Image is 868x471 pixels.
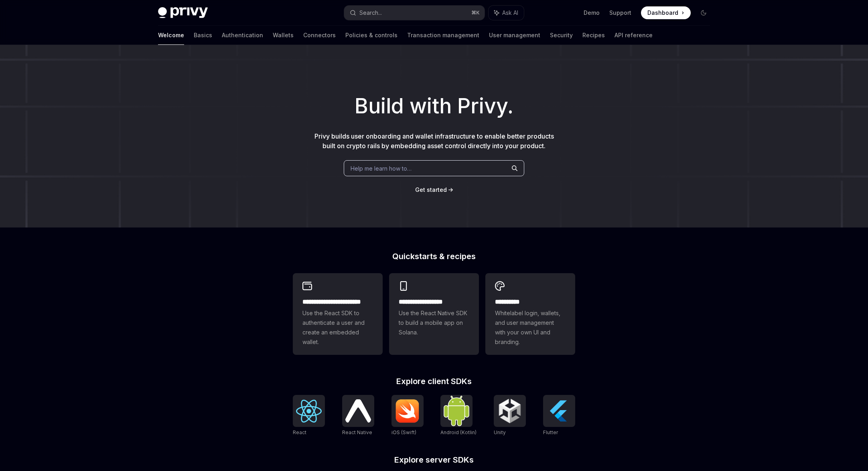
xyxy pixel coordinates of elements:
span: Whitelabel login, wallets, and user management with your own UI and branding. [495,308,566,347]
span: Dashboard [647,9,678,17]
span: React Native [342,429,372,435]
span: Use the React Native SDK to build a mobile app on Solana. [399,308,469,337]
img: iOS (Swift) [395,399,420,423]
a: Android (Kotlin)Android (Kotlin) [440,395,477,437]
img: React Native [345,399,371,422]
a: Connectors [303,26,336,45]
span: Ask AI [502,9,518,17]
img: dark logo [158,7,208,18]
img: Unity [497,398,523,424]
span: Get started [415,186,447,193]
span: iOS (Swift) [391,429,416,435]
a: Basics [194,26,212,45]
a: Transaction management [407,26,479,45]
h2: Explore client SDKs [293,377,575,385]
button: Search...⌘K [344,6,485,20]
span: Use the React SDK to authenticate a user and create an embedded wallet. [302,308,373,347]
div: Search... [359,8,382,18]
a: Demo [584,9,600,17]
a: Welcome [158,26,184,45]
a: Security [550,26,573,45]
span: Privy builds user onboarding and wallet infrastructure to enable better products built on crypto ... [314,132,554,150]
a: Authentication [222,26,263,45]
img: Flutter [546,398,572,424]
a: ReactReact [293,395,325,437]
span: Unity [494,429,506,435]
a: React NativeReact Native [342,395,374,437]
a: iOS (Swift)iOS (Swift) [391,395,424,437]
a: Support [609,9,631,17]
span: React [293,429,306,435]
a: Wallets [273,26,294,45]
h2: Explore server SDKs [293,456,575,464]
a: **** **** **** ***Use the React Native SDK to build a mobile app on Solana. [389,273,479,355]
img: Android (Kotlin) [444,396,469,426]
a: **** *****Whitelabel login, wallets, and user management with your own UI and branding. [485,273,575,355]
a: Dashboard [641,6,691,19]
img: React [296,400,322,423]
h1: Build with Privy. [13,91,855,122]
span: ⌘ K [471,10,480,16]
a: Get started [415,186,447,194]
span: Help me learn how to… [351,164,412,173]
span: Android (Kotlin) [440,429,477,435]
a: Recipes [582,26,605,45]
a: User management [489,26,540,45]
a: Policies & controls [345,26,397,45]
button: Toggle dark mode [697,6,710,19]
span: Flutter [543,429,558,435]
a: API reference [614,26,653,45]
button: Ask AI [489,6,524,20]
a: FlutterFlutter [543,395,575,437]
h2: Quickstarts & recipes [293,252,575,260]
a: UnityUnity [494,395,526,437]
